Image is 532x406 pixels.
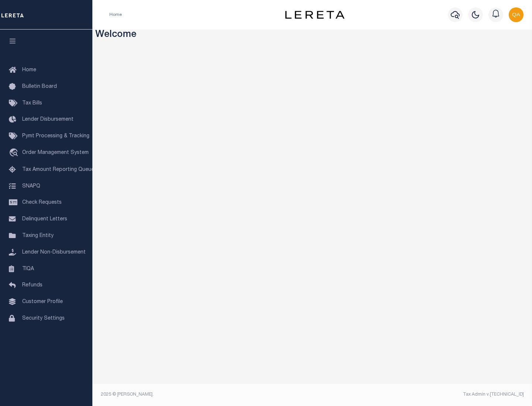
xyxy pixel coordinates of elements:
i: travel_explore [9,148,21,158]
div: 2025 © [PERSON_NAME]. [95,391,313,398]
span: Check Requests [22,200,62,205]
span: Taxing Entity [22,233,54,238]
span: Tax Bills [22,101,42,106]
span: Tax Amount Reporting Queue [22,167,94,172]
img: svg+xml;base64,PHN2ZyB4bWxucz0iaHR0cDovL3d3dy53My5vcmcvMjAwMC9zdmciIHBvaW50ZXItZXZlbnRzPSJub25lIi... [509,7,524,22]
h3: Welcome [95,30,529,41]
span: Lender Disbursement [22,117,74,122]
span: Security Settings [22,316,65,321]
span: SNAPQ [22,183,40,189]
span: TIQA [22,266,34,271]
span: Home [22,68,36,73]
span: Order Management System [22,150,89,155]
span: Pymt Processing & Tracking [22,134,89,139]
div: Tax Admin v.[TECHNICAL_ID] [318,391,524,398]
span: Bulletin Board [22,84,57,89]
span: Lender Non-Disbursement [22,250,86,255]
span: Delinquent Letters [22,217,67,222]
li: Home [109,11,122,18]
span: Customer Profile [22,299,63,304]
span: Refunds [22,283,42,288]
img: logo-dark.svg [285,11,344,19]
